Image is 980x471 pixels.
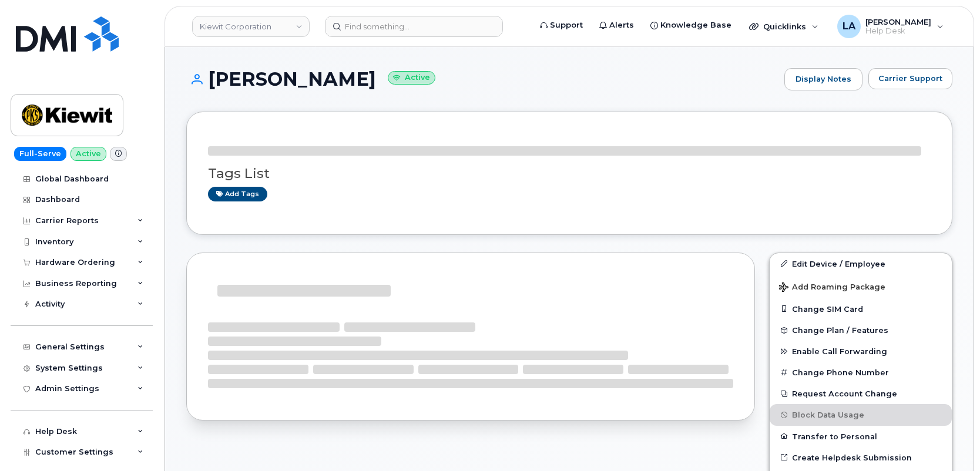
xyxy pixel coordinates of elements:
[770,298,952,319] button: Change SIM Card
[208,187,267,201] a: Add tags
[186,69,778,89] h1: [PERSON_NAME]
[770,447,952,468] a: Create Helpdesk Submission
[784,68,862,90] a: Display Notes
[792,326,888,335] span: Change Plan / Features
[770,253,952,274] a: Edit Device / Employee
[770,383,952,404] button: Request Account Change
[868,68,952,89] button: Carrier Support
[770,274,952,298] button: Add Roaming Package
[779,282,885,294] span: Add Roaming Package
[208,166,931,181] h3: Tags List
[878,73,942,84] span: Carrier Support
[388,71,435,85] small: Active
[770,404,952,425] button: Block Data Usage
[770,426,952,447] button: Transfer to Personal
[770,319,952,341] button: Change Plan / Features
[792,347,887,356] span: Enable Call Forwarding
[770,341,952,362] button: Enable Call Forwarding
[770,362,952,383] button: Change Phone Number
